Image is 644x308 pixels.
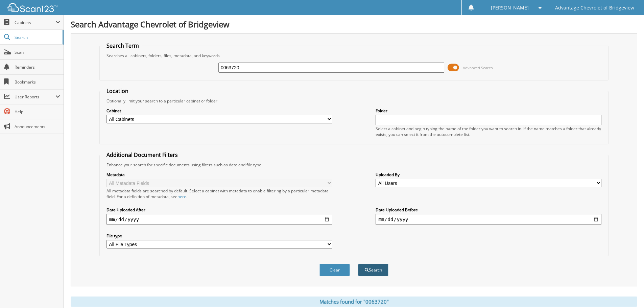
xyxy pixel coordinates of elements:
[106,214,332,225] input: start
[15,109,60,115] span: Help
[376,214,601,225] input: end
[103,53,605,58] div: Searches all cabinets, folders, files, metadata, and keywords
[15,124,60,129] span: Announcements
[15,20,55,25] span: Cabinets
[103,98,605,104] div: Optionally limit your search to a particular cabinet or folder
[15,34,59,40] span: Search
[106,207,332,213] label: Date Uploaded After
[15,49,60,55] span: Scan
[555,6,634,10] span: Advantage Chevrolet of Bridgeview
[376,207,601,213] label: Date Uploaded Before
[7,3,57,12] img: scan123-logo-white.svg
[71,297,637,307] div: Matches found for "0063720"
[177,194,186,199] a: here
[103,42,142,49] legend: Search Term
[376,108,601,114] label: Folder
[103,151,181,159] legend: Additional Document Filters
[358,264,388,276] button: Search
[71,19,637,30] h1: Search Advantage Chevrolet of Bridgeview
[15,79,60,85] span: Bookmarks
[103,162,605,168] div: Enhance your search for specific documents using filters such as date and file type.
[106,108,332,114] label: Cabinet
[15,64,60,70] span: Reminders
[15,94,55,100] span: User Reports
[106,233,332,239] label: File type
[376,172,601,177] label: Uploaded By
[376,126,601,137] div: Select a cabinet and begin typing the name of the folder you want to search in. If the name match...
[610,276,644,308] iframe: Chat Widget
[463,65,493,70] span: Advanced Search
[106,172,332,177] label: Metadata
[106,188,332,199] div: All metadata fields are searched by default. Select a cabinet with metadata to enable filtering b...
[319,264,350,276] button: Clear
[103,87,132,95] legend: Location
[491,6,529,10] span: [PERSON_NAME]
